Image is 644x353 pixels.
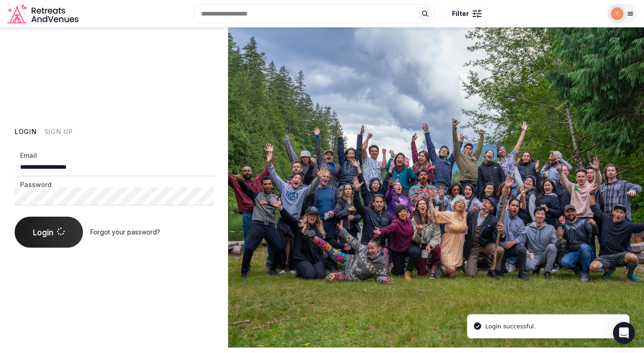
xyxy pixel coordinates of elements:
[452,9,469,18] span: Filter
[7,4,80,24] svg: Retreats and Venues company logo
[611,7,623,20] img: thriveatgoa.com
[446,5,488,22] button: Filter
[90,228,160,236] a: Forgot your password?
[228,27,644,348] img: My Account Background
[15,127,37,136] button: Login
[485,322,536,331] div: Login successful.
[18,180,53,189] label: Password
[7,4,80,24] a: Visit the homepage
[613,322,635,344] div: Open Intercom Messenger
[44,127,73,136] button: Sign Up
